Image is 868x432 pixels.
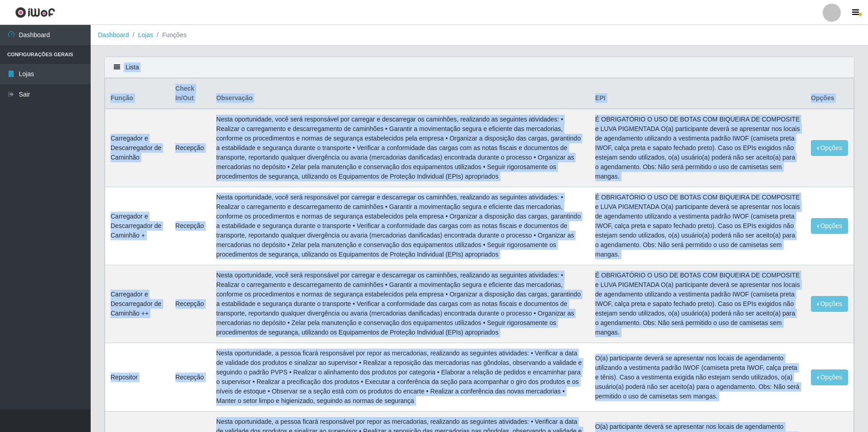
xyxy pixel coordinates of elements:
[805,78,853,109] th: Opções
[811,140,848,156] button: Opções
[811,218,848,234] button: Opções
[170,343,211,412] td: Recepção
[170,109,211,187] td: Recepção
[98,31,129,39] a: Dashboard
[590,78,805,109] th: EPI
[15,7,55,18] img: CoreUI Logo
[590,343,805,412] td: O(a) participante deverá se apresentar nos locais de agendamento utilizando a vestimenta padrão I...
[105,187,170,265] td: Carregador e Descarregador de Caminhão +
[170,187,211,265] td: Recepção
[590,265,805,343] td: É OBRIGATÓRIO O USO DE BOTAS COM BIQUEIRA DE COMPOSITE e LUVA PIGMENTADA O(a) participante deverá...
[170,78,211,109] th: Check In/Out
[211,187,590,265] td: Nesta oportunidade, você será responsável por carregar e descarregar os caminhões, realizando as ...
[211,78,590,109] th: Observação
[138,31,153,39] a: Lojas
[211,265,590,343] td: Nesta oportunidade, você será responsável por carregar e descarregar os caminhões, realizando as ...
[211,109,590,187] td: Nesta oportunidade, você será responsável por carregar e descarregar os caminhões, realizando as ...
[811,369,848,385] button: Opções
[105,265,170,343] td: Carregador e Descarregador de Caminhão ++
[105,78,170,109] th: Função
[811,296,848,312] button: Opções
[105,343,170,412] td: Repositor
[211,343,590,412] td: Nesta oportunidade, a pessoa ficará responsável por repor as mercadorias, realizando as seguintes...
[153,30,187,40] li: Funções
[91,25,868,46] nav: breadcrumb
[590,187,805,265] td: É OBRIGATÓRIO O USO DE BOTAS COM BIQUEIRA DE COMPOSITE e LUVA PIGMENTADA O(a) participante deverá...
[590,109,805,187] td: É OBRIGATÓRIO O USO DE BOTAS COM BIQUEIRA DE COMPOSITE e LUVA PIGMENTADA O(a) participante deverá...
[170,265,211,343] td: Recepção
[105,109,170,187] td: Carregador e Descarregador de Caminhão
[105,57,854,78] div: Lista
